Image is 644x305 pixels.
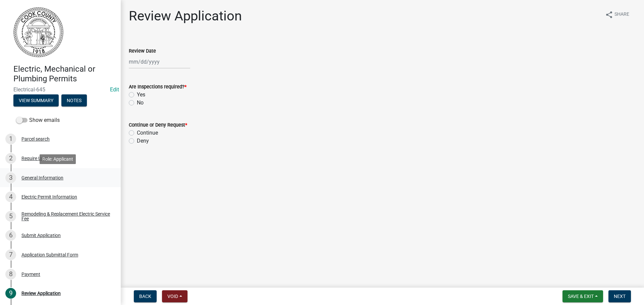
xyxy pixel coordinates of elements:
wm-modal-confirm: Summary [13,98,59,103]
div: 3 [5,172,16,183]
label: Are Inspections required? [129,85,186,89]
span: Next [614,294,626,299]
div: 5 [5,211,16,222]
div: General Information [21,175,63,180]
button: shareShare [600,8,635,21]
span: Back [139,294,151,299]
div: 2 [5,153,16,164]
button: Save & Exit [562,290,603,302]
input: mm/dd/yyyy [129,55,190,69]
div: Review Application [21,291,61,296]
button: Back [134,290,157,302]
label: No [137,99,144,107]
div: Electric Permit Information [21,195,77,199]
div: Application Submittal Form [21,252,78,257]
wm-modal-confirm: Edit Application Number [110,86,119,93]
div: 1 [5,134,16,144]
h4: Electric, Mechanical or Plumbing Permits [13,64,115,84]
i: share [605,11,613,19]
button: View Summary [13,94,59,106]
span: Share [614,11,629,19]
img: Cook County, Georgia [13,7,63,57]
label: Show emails [16,116,60,124]
button: Notes [61,94,87,106]
span: Save & Exit [568,294,594,299]
div: 6 [5,230,16,241]
div: 7 [5,249,16,260]
button: Next [608,290,631,302]
label: Continue or Deny Request [129,123,187,128]
label: Continue [137,129,158,137]
span: Electrical-645 [13,86,107,93]
div: 4 [5,192,16,202]
div: Parcel search [21,137,50,141]
h1: Review Application [129,8,242,24]
label: Deny [137,137,149,145]
div: Submit Application [21,233,61,238]
wm-modal-confirm: Notes [61,98,87,103]
label: Yes [137,91,145,99]
label: Review Date [129,49,156,54]
div: Remodeling & Replacement Electric Service Fee [21,212,110,221]
div: Require User [21,156,48,161]
a: Edit [110,86,119,93]
div: 9 [5,288,16,299]
div: Role: Applicant [40,154,76,164]
div: Payment [21,272,40,277]
button: Void [162,290,187,302]
div: 8 [5,269,16,280]
span: Void [167,294,178,299]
